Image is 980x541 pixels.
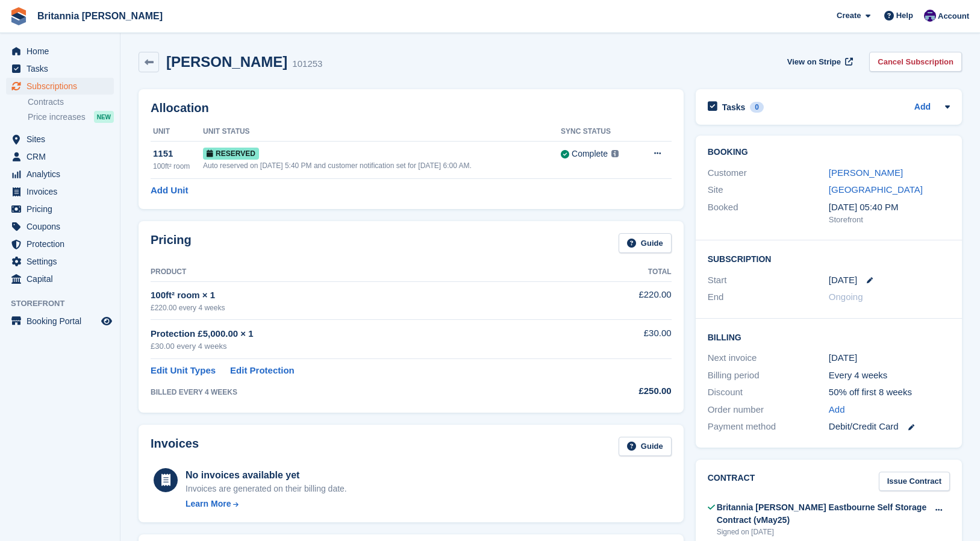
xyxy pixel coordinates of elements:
h2: Invoices [151,437,199,457]
div: Order number [708,403,829,417]
a: menu [6,218,114,235]
h2: Allocation [151,101,672,115]
div: Start [708,274,829,287]
span: Invoices [27,183,99,200]
div: Storefront [829,214,950,226]
div: 100ft² room [153,161,203,172]
th: Total [575,263,672,282]
div: Britannia [PERSON_NAME] Eastbourne Self Storage Contract (vMay25) [717,501,928,527]
a: Contracts [28,96,114,108]
a: [PERSON_NAME] [829,167,903,178]
time: 2025-08-26 00:00:00 UTC [829,274,857,287]
th: Product [151,263,575,282]
span: Subscriptions [27,78,99,95]
a: menu [6,166,114,183]
img: icon-info-grey-7440780725fd019a000dd9b08b2336e03edf1995a4989e88bcd33f0948082b44.svg [611,150,619,157]
div: Customer [708,166,829,180]
span: Reserved [203,148,259,160]
a: Add Unit [151,184,188,198]
a: Price increases NEW [28,110,114,124]
span: Storefront [11,298,120,310]
div: Billing period [708,369,829,383]
div: 101253 [292,57,322,71]
span: Sites [27,131,99,148]
span: Account [938,10,969,22]
h2: Pricing [151,233,192,253]
a: menu [6,183,114,200]
span: Create [837,10,861,22]
span: Help [896,10,913,22]
span: Protection [27,236,99,252]
h2: [PERSON_NAME] [166,54,287,70]
a: menu [6,201,114,217]
span: Analytics [27,166,99,183]
a: menu [6,43,114,60]
div: Debit/Credit Card [829,420,950,434]
div: 0 [750,102,764,113]
a: [GEOGRAPHIC_DATA] [829,184,923,195]
div: Learn More [186,498,231,510]
th: Unit Status [203,122,561,142]
span: Price increases [28,111,86,123]
div: £30.00 every 4 weeks [151,340,575,352]
a: View on Stripe [782,52,855,72]
span: View on Stripe [787,56,841,68]
a: Guide [619,437,672,457]
a: menu [6,313,114,330]
img: stora-icon-8386f47178a22dfd0bd8f6a31ec36ba5ce8667c1dd55bd0f319d3a0aa187defe.svg [10,7,28,25]
div: £250.00 [575,384,672,398]
div: Booked [708,201,829,226]
div: [DATE] [829,351,950,365]
div: BILLED EVERY 4 WEEKS [151,387,575,398]
a: Preview store [99,314,114,328]
div: NEW [94,111,114,123]
span: Home [27,43,99,60]
a: Britannia [PERSON_NAME] [33,6,167,26]
span: Settings [27,253,99,270]
div: Next invoice [708,351,829,365]
div: Every 4 weeks [829,369,950,383]
a: Add [829,403,845,417]
a: Add [914,101,931,114]
div: Discount [708,386,829,399]
a: menu [6,78,114,95]
a: menu [6,148,114,165]
th: Sync Status [561,122,638,142]
div: 1151 [153,147,203,161]
div: Payment method [708,420,829,434]
a: Cancel Subscription [869,52,962,72]
th: Unit [151,122,203,142]
a: Edit Unit Types [151,364,216,378]
a: menu [6,131,114,148]
span: CRM [27,148,99,165]
div: 100ft² room × 1 [151,289,575,302]
td: £220.00 [575,281,672,319]
div: No invoices available yet [186,468,347,483]
a: Edit Protection [230,364,295,378]
div: Protection £5,000.00 × 1 [151,327,575,341]
div: Signed on [DATE] [717,527,928,537]
div: £220.00 every 4 weeks [151,302,575,313]
a: Guide [619,233,672,253]
h2: Billing [708,331,950,343]
a: menu [6,253,114,270]
div: Auto reserved on [DATE] 5:40 PM and customer notification set for [DATE] 6:00 AM. [203,160,561,171]
div: 50% off first 8 weeks [829,386,950,399]
img: Cameron Ballard [924,10,936,22]
span: Pricing [27,201,99,217]
a: menu [6,236,114,252]
a: Learn More [186,498,347,510]
span: Ongoing [829,292,863,302]
span: Tasks [27,60,99,77]
div: Complete [572,148,608,160]
span: Capital [27,270,99,287]
div: Invoices are generated on their billing date. [186,483,347,495]
h2: Contract [708,472,755,492]
span: Booking Portal [27,313,99,330]
div: End [708,290,829,304]
h2: Booking [708,148,950,157]
a: Issue Contract [879,472,950,492]
div: Site [708,183,829,197]
div: [DATE] 05:40 PM [829,201,950,214]
h2: Subscription [708,252,950,264]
